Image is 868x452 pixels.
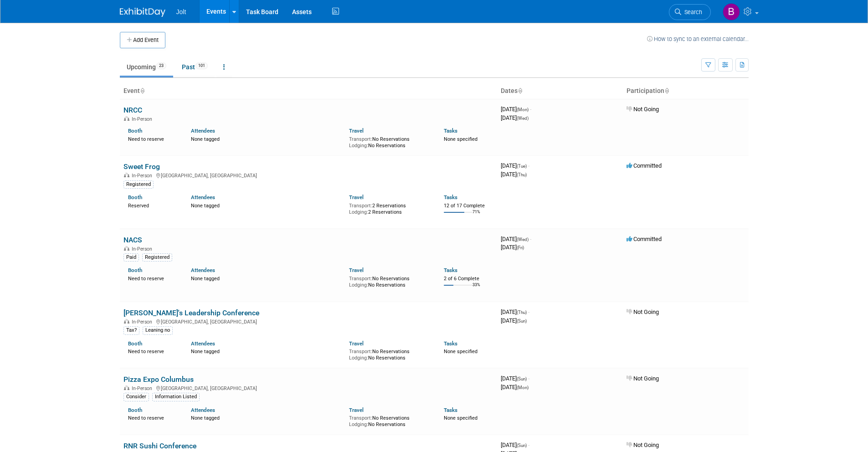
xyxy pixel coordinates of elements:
span: Not Going [627,442,659,448]
span: (Wed) [517,116,529,121]
span: Lodging: [349,143,368,149]
a: Booth [128,128,142,134]
a: Booth [128,267,142,273]
div: None tagged [191,413,342,421]
div: Paid [123,253,139,262]
a: Sweet Frog [123,162,160,171]
span: Lodging: [349,282,368,288]
span: [DATE] [501,244,524,251]
img: In-Person Event [124,246,129,251]
span: (Sun) [517,443,527,448]
div: None tagged [191,201,342,209]
div: Registered [142,253,172,262]
span: 23 [156,62,166,69]
div: [GEOGRAPHIC_DATA], [GEOGRAPHIC_DATA] [123,171,493,179]
span: Not Going [627,106,659,113]
a: Tasks [444,194,457,200]
span: - [528,308,529,315]
span: In-Person [132,173,155,179]
div: Need to reserve [128,413,178,421]
a: Booth [128,407,142,413]
span: - [530,106,531,113]
a: Upcoming23 [120,58,173,76]
span: (Tue) [517,164,527,169]
span: In-Person [132,319,155,325]
div: 2 of 6 Complete [444,276,493,282]
div: Need to reserve [128,347,178,355]
span: [DATE] [501,442,529,448]
div: Tax? [123,326,139,334]
a: Sort by Event Name [140,87,144,94]
span: (Wed) [517,237,529,242]
img: In-Person Event [124,319,129,324]
span: (Thu) [517,310,527,315]
span: (Mon) [517,107,529,112]
a: Tasks [444,340,457,347]
a: Attendees [191,128,215,134]
span: (Fri) [517,245,524,250]
span: 101 [195,62,208,69]
span: Transport: [349,349,372,354]
td: 71% [473,210,480,222]
span: (Sun) [517,376,527,381]
span: Transport: [349,203,372,209]
div: 12 of 17 Complete [444,203,493,209]
span: [DATE] [501,236,531,242]
span: None specified [444,136,478,142]
div: No Reservations No Reservations [349,413,430,427]
span: [DATE] [501,308,529,315]
th: Dates [497,83,623,99]
a: Pizza Expo Columbus [123,375,194,384]
div: None tagged [191,274,342,282]
div: Information Listed [152,393,200,401]
span: - [528,442,529,448]
a: NACS [123,236,142,244]
a: Tasks [444,407,457,413]
a: Booth [128,340,142,347]
span: Lodging: [349,421,368,427]
img: In-Person Event [124,173,129,177]
div: Need to reserve [128,274,178,282]
a: Attendees [191,267,215,273]
img: In-Person Event [124,385,129,390]
div: None tagged [191,134,342,143]
span: Committed [627,162,662,169]
span: Lodging: [349,355,368,361]
span: (Mon) [517,385,529,390]
a: Attendees [191,407,215,413]
div: Need to reserve [128,134,178,143]
a: Travel [349,194,364,200]
div: No Reservations No Reservations [349,134,430,149]
span: Transport: [349,136,372,142]
span: Not Going [627,308,659,315]
a: Attendees [191,340,215,347]
a: Tasks [444,267,457,273]
span: (Thu) [517,172,527,177]
a: Attendees [191,194,215,200]
img: Brooke Valderrama [723,3,740,21]
a: Search [669,4,711,20]
span: None specified [444,415,478,421]
a: RNR Sushi Conference [123,442,196,450]
span: Lodging: [349,209,368,215]
th: Event [120,83,497,99]
a: Sort by Start Date [518,87,522,94]
a: Tasks [444,128,457,134]
span: - [530,236,531,242]
a: [PERSON_NAME]'s Leadership Conference [123,308,259,317]
div: 2 Reservations 2 Reservations [349,201,430,215]
a: Past101 [175,58,215,76]
span: Transport: [349,415,372,421]
a: NRCC [123,106,142,114]
div: [GEOGRAPHIC_DATA], [GEOGRAPHIC_DATA] [123,384,493,391]
a: How to sync to an external calendar... [647,36,749,42]
span: Jolt [176,8,186,15]
th: Participation [623,83,749,99]
span: [DATE] [501,114,529,121]
span: [DATE] [501,171,527,178]
span: None specified [444,349,478,354]
span: (Sun) [517,318,527,324]
span: [DATE] [501,317,527,324]
a: Booth [128,194,142,200]
span: - [528,375,529,382]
